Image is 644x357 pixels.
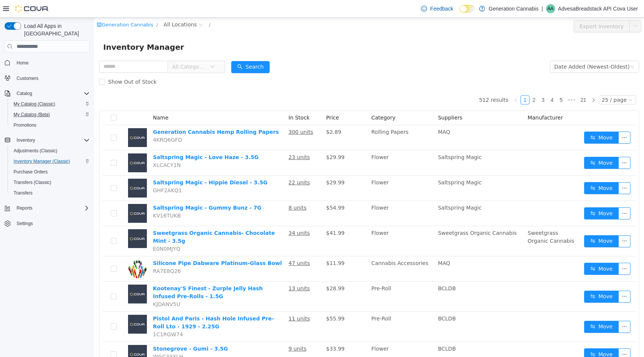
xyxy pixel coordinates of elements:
[14,74,90,83] span: Customers
[11,167,90,176] span: Purchase Orders
[3,5,8,9] i: icon: shop
[11,110,53,119] a: My Catalog (Beta)
[11,146,60,155] a: Adjustments (Classic)
[11,188,90,198] span: Transfers
[34,267,53,286] img: Kootenay'S Finest - Zurple Jelly Hash Infused Pre-Rolls - 1.5G placeholder
[14,136,38,145] button: Inventory
[430,5,453,12] span: Feedback
[232,268,250,274] span: $28.99
[274,133,341,158] td: Flower
[14,74,41,83] a: Customers
[2,88,93,99] button: Catalog
[274,107,341,133] td: Rolling Papers
[59,268,169,282] a: Kootenay'S Finest - Zurple Jelly Hash Infused Pre-Rolls - 1.5G
[14,169,48,175] span: Purchase Orders
[8,167,93,177] button: Purchase Orders
[277,97,301,103] span: Category
[62,4,64,10] span: /
[490,190,525,202] button: icon: swapMove
[344,97,368,103] span: Suppliers
[59,136,165,142] a: Saltspring Magic - Love Haze - 3.5G
[59,187,167,193] a: Saltspring Magic - Gummy Bunz - 7G
[5,54,90,248] nav: Complex example
[194,187,212,193] u: 8 units
[344,187,388,193] span: Saltspring Magic
[59,111,185,117] a: Generation Cannabis Hemp Rolling Papers
[524,245,536,257] button: icon: ellipsis
[274,158,341,183] td: Flower
[536,47,540,52] i: icon: down
[479,3,536,15] button: Export Inventory
[344,136,388,142] span: Saltspring Magic
[534,80,539,85] i: icon: down
[274,324,341,349] td: Flower
[11,157,73,166] a: Inventory Manager (Classic)
[34,327,53,346] img: Stonegrove - Gumi - 3.5G placeholder
[417,78,426,87] li: Previous Page
[34,110,53,129] img: Generation Cannabis Hemp Rolling Papers placeholder
[490,114,525,126] button: icon: swapMove
[420,80,424,85] i: icon: left
[14,204,90,213] span: Reports
[232,136,250,142] span: $29.99
[344,162,388,168] span: Saltspring Magic
[59,170,88,176] span: GHF2AKQ1
[274,239,341,264] td: Cannabis Accessories
[472,78,484,87] li: Next 5 Pages
[8,177,93,188] button: Transfers (Classic)
[11,178,90,187] span: Transfers (Classic)
[426,78,435,87] li: 1
[194,212,216,218] u: 34 units
[59,298,180,312] a: Pistol And Paris - Hash Hole Infused Pre-Roll Lto - 1929 - 2.25G
[8,188,93,198] button: Transfers
[524,164,536,176] button: icon: ellipsis
[59,250,87,256] span: RA7E8Q26
[2,218,93,229] button: Settings
[14,58,32,67] a: Home
[17,75,38,81] span: Customers
[418,1,456,16] a: Feedback
[524,139,536,151] button: icon: ellipsis
[17,90,32,97] span: Catalog
[490,331,525,343] button: icon: swapMove
[11,167,51,176] a: Purchase Orders
[548,4,554,13] span: AA
[59,119,88,125] span: 4KRQ6GFD
[17,205,32,211] span: Reports
[274,208,341,239] td: Flower
[484,78,494,86] a: 21
[484,78,495,87] li: 21
[344,298,362,304] span: BCLDB
[59,328,134,334] a: Stonegrove - Gumi - 3.5G
[69,3,102,11] span: All Locations
[232,328,250,334] span: $33.99
[14,190,32,196] span: Transfers
[14,148,57,154] span: Adjustments (Classic)
[385,78,414,87] li: 512 results
[232,242,250,248] span: $11.99
[59,144,87,150] span: XLCACY1N
[489,4,539,13] p: Generation Cannabis
[14,122,37,128] span: Promotions
[59,242,188,248] a: Silicone Pipe Dabware Platinum-Glass Bowl
[194,111,219,117] u: 300 units
[8,120,93,130] button: Promotions
[460,43,536,55] div: Date Added (Newest-Oldest)
[59,212,181,226] a: Sweetgrass Organic Cannabis- Chocolate Mint - 3.5g
[11,100,90,109] span: My Catalog (Classic)
[495,78,504,87] li: Next Page
[2,73,93,84] button: Customers
[524,190,536,202] button: icon: ellipsis
[59,97,74,103] span: Name
[14,89,35,98] button: Catalog
[232,97,245,103] span: Price
[194,97,215,103] span: In Stock
[11,178,54,187] a: Transfers (Classic)
[194,328,212,334] u: 9 units
[11,61,66,67] span: Show Out of Stock
[462,78,472,87] li: 5
[14,112,50,118] span: My Catalog (Beta)
[14,101,55,107] span: My Catalog (Classic)
[59,228,86,234] span: E0N0MJYQ
[490,218,525,230] button: icon: swapMove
